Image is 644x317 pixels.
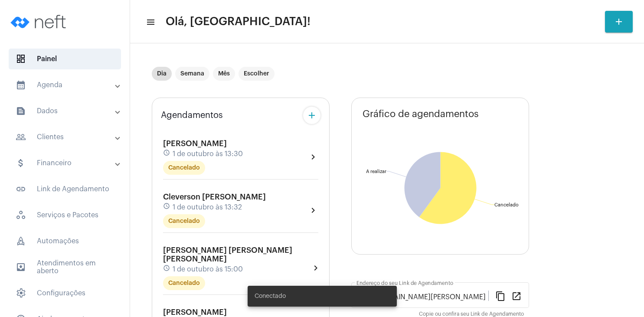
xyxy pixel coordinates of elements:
[163,214,205,228] mat-chip: Cancelado
[16,262,26,272] mat-icon: sidenav icon
[163,193,266,201] span: Cleverson [PERSON_NAME]
[307,110,317,121] mat-icon: add
[9,49,121,69] span: Painel
[163,308,227,316] span: [PERSON_NAME]
[16,236,26,246] span: sidenav icon
[163,246,292,263] span: [PERSON_NAME] [PERSON_NAME] [PERSON_NAME]
[213,67,235,81] mat-chip: Mês
[16,132,116,142] mat-panel-title: Clientes
[16,184,26,194] mat-icon: sidenav icon
[255,292,286,301] span: Conectado
[356,293,488,301] input: Link
[9,179,121,199] span: Link de Agendamento
[5,101,130,121] mat-expansion-panel-header: sidenav iconDados
[308,152,318,162] mat-icon: chevron_right
[16,158,116,168] mat-panel-title: Financeiro
[311,263,318,273] mat-icon: chevron_right
[5,153,130,173] mat-expansion-panel-header: sidenav iconFinanceiro
[9,231,121,252] span: Automações
[16,106,116,116] mat-panel-title: Dados
[308,205,318,216] mat-icon: chevron_right
[175,67,209,81] mat-chip: Semana
[163,203,171,212] mat-icon: schedule
[166,15,311,29] span: Olá, [GEOGRAPHIC_DATA]!
[7,4,72,39] img: logo-neft-novo-2.png
[495,291,506,301] mat-icon: content_copy
[239,67,275,81] mat-chip: Escolher
[366,169,386,174] text: A realizar
[16,132,26,142] mat-icon: sidenav icon
[16,80,26,90] mat-icon: sidenav icon
[5,127,130,147] mat-expansion-panel-header: sidenav iconClientes
[511,291,522,301] mat-icon: open_in_new
[16,80,116,90] mat-panel-title: Agenda
[163,149,171,159] mat-icon: schedule
[16,158,26,168] mat-icon: sidenav icon
[5,75,130,95] mat-expansion-panel-header: sidenav iconAgenda
[161,111,223,120] span: Agendamentos
[163,140,227,147] span: [PERSON_NAME]
[16,54,26,64] span: sidenav icon
[146,17,154,27] mat-icon: sidenav icon
[363,109,479,119] span: Gráfico de agendamentos
[173,150,243,158] span: 1 de outubro às 13:30
[16,288,26,298] span: sidenav icon
[163,265,171,274] mat-icon: schedule
[173,265,243,273] span: 1 de outubro às 15:00
[152,67,172,81] mat-chip: Dia
[494,203,519,207] text: Cancelado
[9,205,121,225] span: Serviços e Pacotes
[173,203,242,211] span: 1 de outubro às 13:32
[614,16,624,27] mat-icon: add
[9,283,121,304] span: Configurações
[163,161,205,175] mat-chip: Cancelado
[16,106,26,116] mat-icon: sidenav icon
[16,210,26,220] span: sidenav icon
[9,257,121,278] span: Atendimentos em aberto
[163,276,205,290] mat-chip: Cancelado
